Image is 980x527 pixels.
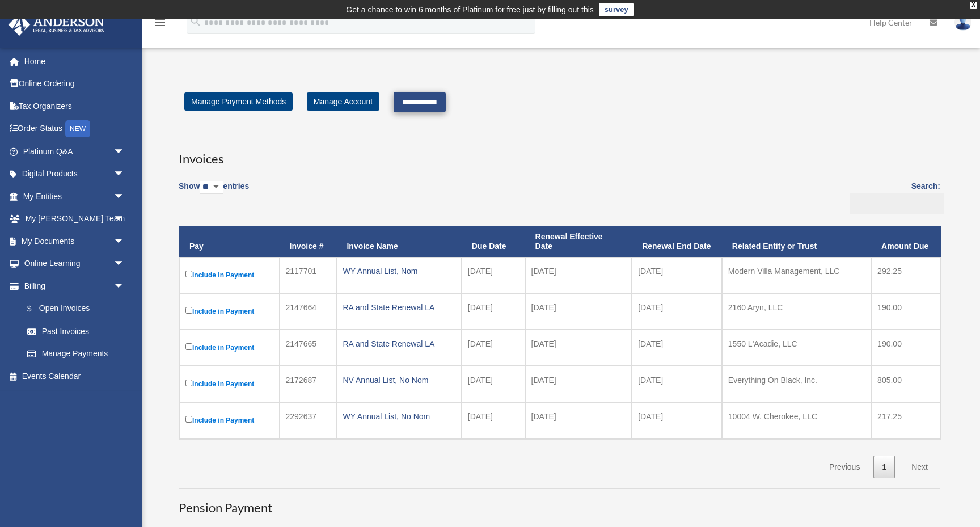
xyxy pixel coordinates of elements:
[846,179,940,214] label: Search:
[632,293,722,330] td: [DATE]
[632,257,722,293] td: [DATE]
[153,16,167,29] i: menu
[280,226,337,257] th: Invoice #: activate to sort column ascending
[153,20,167,29] a: menu
[185,343,192,350] input: Include in Payment
[8,230,142,252] a: My Documentsarrow_drop_down
[525,366,632,402] td: [DATE]
[722,366,871,402] td: Everything On Black, Inc.
[871,226,941,257] th: Amount Due: activate to sort column ascending
[462,226,525,257] th: Due Date: activate to sort column ascending
[185,380,192,386] input: Include in Payment
[722,226,871,257] th: Related Entity or Trust: activate to sort column ascending
[599,3,634,16] a: survey
[113,140,136,163] span: arrow_drop_down
[343,336,455,352] div: RA and State Renewal LA
[632,402,722,439] td: [DATE]
[33,302,39,316] span: $
[8,252,142,275] a: Online Learningarrow_drop_down
[462,257,525,293] td: [DATE]
[307,92,379,111] a: Manage Account
[346,3,594,16] div: Get a chance to win 6 months of Platinum for free just by filling out this
[8,365,142,387] a: Events Calendar
[16,320,136,343] a: Past Invoices
[462,366,525,402] td: [DATE]
[525,293,632,330] td: [DATE]
[343,300,455,315] div: RA and State Renewal LA
[185,416,192,423] input: Include in Payment
[632,330,722,366] td: [DATE]
[185,377,273,391] label: Include in Payment
[632,366,722,402] td: [DATE]
[8,73,142,95] a: Online Ordering
[280,257,337,293] td: 2117701
[462,330,525,366] td: [DATE]
[462,293,525,330] td: [DATE]
[850,193,944,214] input: Search:
[65,120,90,137] div: NEW
[280,402,337,439] td: 2292637
[113,185,136,208] span: arrow_drop_down
[903,456,936,479] a: Next
[16,343,136,365] a: Manage Payments
[8,275,136,297] a: Billingarrow_drop_down
[525,257,632,293] td: [DATE]
[8,140,142,163] a: Platinum Q&Aarrow_drop_down
[113,208,136,231] span: arrow_drop_down
[821,456,868,479] a: Previous
[525,330,632,366] td: [DATE]
[343,263,455,279] div: WY Annual List, Nom
[8,185,142,208] a: My Entitiesarrow_drop_down
[722,330,871,366] td: 1550 L'Acadie, LLC
[189,15,202,28] i: search
[179,179,249,205] label: Show entries
[185,341,273,355] label: Include in Payment
[722,402,871,439] td: 10004 W. Cherokee, LLC
[179,488,940,517] h3: Pension Payment
[8,50,142,73] a: Home
[722,257,871,293] td: Modern Villa Management, LLC
[185,268,273,282] label: Include in Payment
[179,140,940,168] h3: Invoices
[871,366,941,402] td: 805.00
[185,305,273,318] label: Include in Payment
[970,2,977,9] div: close
[184,92,293,111] a: Manage Payment Methods
[871,402,941,439] td: 217.25
[113,163,136,186] span: arrow_drop_down
[113,275,136,298] span: arrow_drop_down
[200,181,223,194] select: Showentries
[8,208,142,230] a: My [PERSON_NAME] Teamarrow_drop_down
[525,226,632,257] th: Renewal Effective Date: activate to sort column ascending
[280,330,337,366] td: 2147665
[8,95,142,117] a: Tax Organizers
[280,366,337,402] td: 2172687
[462,402,525,439] td: [DATE]
[179,226,280,257] th: Pay: activate to sort column descending
[5,14,108,36] img: Anderson Advisors Platinum Portal
[954,14,971,31] img: User Pic
[343,372,455,388] div: NV Annual List, No Nom
[185,271,192,277] input: Include in Payment
[185,414,273,427] label: Include in Payment
[185,307,192,314] input: Include in Payment
[871,293,941,330] td: 190.00
[871,330,941,366] td: 190.00
[336,226,461,257] th: Invoice Name: activate to sort column ascending
[8,163,142,185] a: Digital Productsarrow_drop_down
[525,402,632,439] td: [DATE]
[16,297,130,321] a: $Open Invoices
[113,252,136,276] span: arrow_drop_down
[280,293,337,330] td: 2147664
[343,408,455,424] div: WY Annual List, No Nom
[8,117,142,141] a: Order StatusNEW
[632,226,722,257] th: Renewal End Date: activate to sort column ascending
[873,456,895,479] a: 1
[722,293,871,330] td: 2160 Aryn, LLC
[871,257,941,293] td: 292.25
[113,230,136,253] span: arrow_drop_down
